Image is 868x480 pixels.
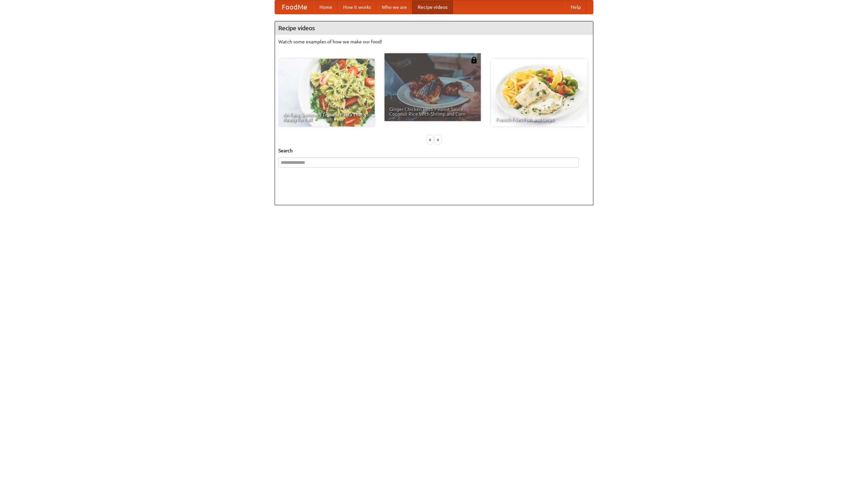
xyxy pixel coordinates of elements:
[471,57,477,63] img: 483408.png
[565,0,586,14] a: Help
[376,0,412,14] a: Who we are
[278,147,590,154] h5: Search
[338,0,376,14] a: How it works
[435,135,441,144] div: »
[275,21,593,35] h4: Recipe videos
[278,38,590,45] p: Watch some examples of how we make our food!
[275,0,314,14] a: FoodMe
[496,117,583,122] span: French Fries Fish and Chips
[283,112,370,122] span: An Easy, Summery Tomato Pasta That's Ready for Fall
[314,0,338,14] a: Home
[427,135,433,144] div: «
[278,59,375,127] a: An Easy, Summery Tomato Pasta That's Ready for Fall
[412,0,453,14] a: Recipe videos
[491,59,587,127] a: French Fries Fish and Chips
